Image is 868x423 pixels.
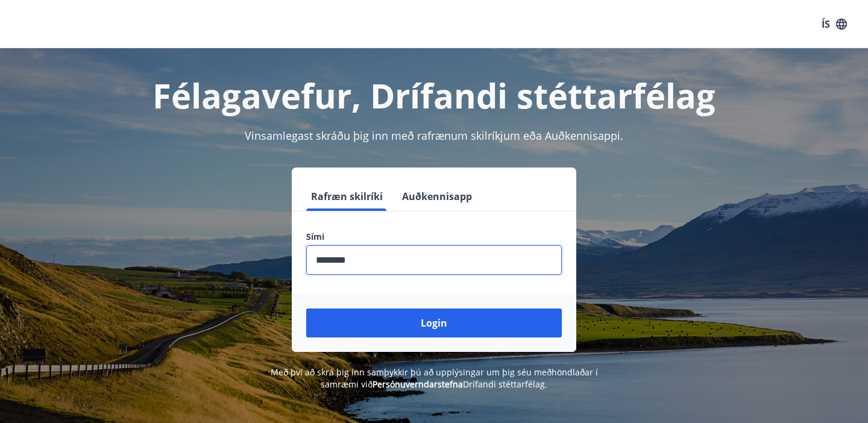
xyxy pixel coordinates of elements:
[271,366,598,390] span: Með því að skrá þig inn samþykkir þú að upplýsingar um þig séu meðhöndlaðar í samræmi við Drífand...
[815,13,854,35] button: ÍS
[397,182,477,211] button: Auðkennisapp
[373,378,463,390] a: Persónuverndarstefna
[245,128,623,143] span: Vinsamlegast skráðu þig inn með rafrænum skilríkjum eða Auðkennisappi.
[306,231,562,243] label: Sími
[14,72,854,118] h1: Félagavefur, Drífandi stéttarfélag
[306,182,388,211] button: Rafræn skilríki
[306,309,562,337] button: Login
